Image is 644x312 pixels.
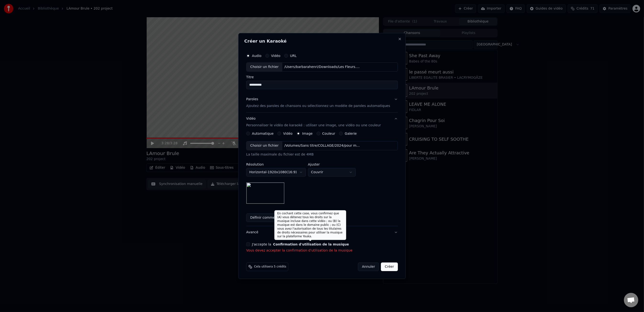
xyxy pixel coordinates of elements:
[252,132,273,135] label: Automatique
[246,226,398,239] button: Avancé
[254,265,286,269] span: Cela utilisera 5 crédits
[246,63,282,71] div: Choisir un fichier
[274,210,346,240] div: En cochant cette case, vous confirmez que (A) vous détenez tous les droits sur la musique incluse...
[246,75,398,79] label: Titre
[302,132,313,135] label: Image
[246,112,398,132] button: VidéoPersonnaliser le vidéo de karaoké : utiliser une image, une vidéo ou une couleur
[308,163,356,166] label: Ajuster
[345,132,357,135] label: Galerie
[246,123,381,128] p: Personnaliser le vidéo de karaoké : utiliser une image, une vidéo ou une couleur
[252,243,349,246] label: J'accepte la
[246,97,258,102] div: Paroles
[246,248,398,253] p: Vous devez accepter la confirmation d'utilisation de la musique
[283,65,364,69] div: /Users/barbarahenri/Downloads/Les Fleurs.mp3
[246,152,398,157] div: La taille maximale du fichier est de 4MB
[246,141,282,150] div: Choisir un fichier
[290,54,297,57] label: URL
[358,262,379,271] button: Annuler
[246,116,381,128] div: Vidéo
[283,132,293,135] label: Vidéo
[252,54,261,57] label: Audio
[246,132,398,226] div: VidéoPersonnaliser le vidéo de karaoké : utiliser une image, une vidéo ou une couleur
[246,163,306,166] label: Résolution
[246,213,295,222] button: Définir comme Prédéfini
[283,143,364,148] div: /Volumes/Sans titre/COLLAGE/2024/pour maman 1.jpeg
[244,39,400,43] h2: Créer un Karaoké
[246,104,390,108] p: Ajoutez des paroles de chansons ou sélectionnez un modèle de paroles automatiques
[246,93,398,112] button: ParolesAjoutez des paroles de chansons ou sélectionnez un modèle de paroles automatiques
[322,132,335,135] label: Couleur
[271,54,280,57] label: Vidéo
[273,243,349,246] button: J'accepte la
[381,262,398,271] button: Créer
